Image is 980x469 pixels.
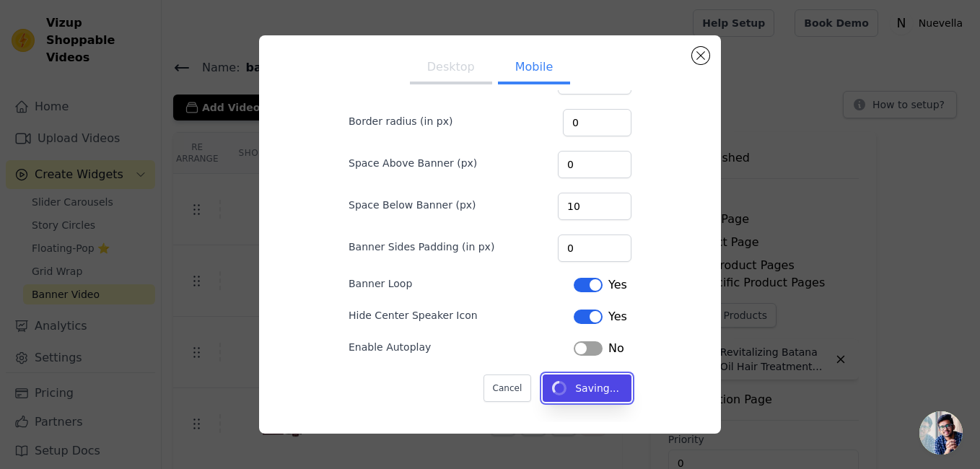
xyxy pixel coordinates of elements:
label: Space Above Banner (px) [349,156,477,170]
span: Yes [608,308,627,325]
button: Cancel [484,374,532,402]
label: Banner Sides Padding (in px) [349,240,494,254]
label: Enable Autoplay [349,340,431,354]
button: Saving... [543,374,631,402]
label: Border radius (in px) [349,114,452,128]
span: No [608,340,624,357]
button: Desktop [410,53,492,84]
span: Yes [608,276,627,294]
label: Space Below Banner (px) [349,198,476,212]
label: Hide Center Speaker Icon [349,308,478,323]
button: Mobile [498,53,570,84]
button: Close modal [692,47,709,64]
a: Open chat [919,411,963,455]
label: Banner Loop [349,276,412,291]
